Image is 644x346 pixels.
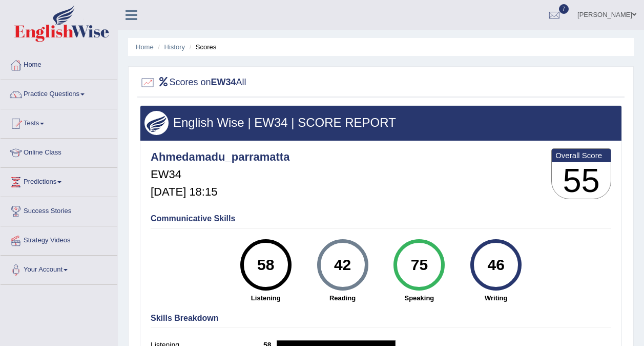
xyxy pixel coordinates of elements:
[324,243,361,286] div: 42
[140,75,246,90] h2: Scores on All
[401,243,438,286] div: 75
[463,293,529,303] strong: Writing
[1,139,117,164] a: Online Class
[187,42,217,52] li: Scores
[477,243,515,286] div: 46
[211,77,236,87] b: EW34
[309,293,376,303] strong: Reading
[151,186,289,198] h5: [DATE] 18:15
[136,43,154,51] a: Home
[559,4,569,14] span: 7
[144,111,169,135] img: wings.png
[1,226,117,252] a: Strategy Videos
[151,214,611,223] h4: Communicative Skills
[151,168,289,181] h5: EW34
[1,51,117,76] a: Home
[144,116,617,129] h3: English Wise | EW34 | SCORE REPORT
[1,168,117,194] a: Predictions
[151,151,289,163] h4: Ahmedamadu_parramatta
[233,293,299,303] strong: Listening
[1,109,117,135] a: Tests
[164,43,185,51] a: History
[247,243,284,286] div: 58
[555,151,607,160] b: Overall Score
[151,314,611,323] h4: Skills Breakdown
[1,197,117,223] a: Success Stories
[1,256,117,281] a: Your Account
[1,80,117,106] a: Practice Questions
[386,293,452,303] strong: Speaking
[552,162,611,199] h3: 55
